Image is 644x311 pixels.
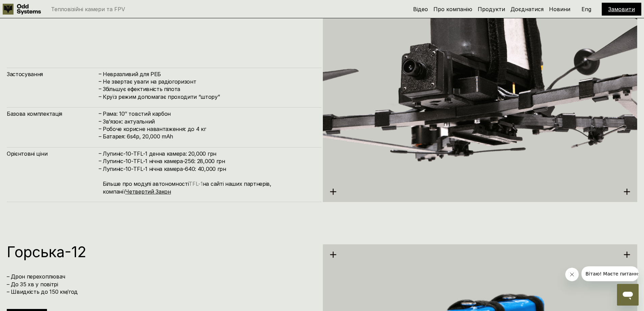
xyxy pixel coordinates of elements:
[608,6,635,13] a: Замовити
[51,6,125,12] p: Тепловізійні камери та FPV
[99,125,101,132] h4: –
[103,70,315,78] h4: Невразливий для РЕБ
[99,110,101,117] h4: –
[581,6,591,12] p: Eng
[99,85,101,92] h4: –
[103,165,315,196] h4: Лупиніс-10-TFL-1 нічна камера-640: 40,000 грн Більше про модулі автономності на сайті наших партн...
[103,93,315,101] h4: Круїз режим допомагає проходити “штору”
[125,188,171,195] a: Четвертий Закон
[99,70,101,77] h4: –
[565,268,579,281] iframe: Закрыть сообщение
[4,5,62,10] span: Вітаю! Маєте питання?
[478,6,505,13] a: Продукти
[433,6,472,13] a: Про компанію
[7,110,98,117] h4: Базова комплектація
[7,244,315,259] h1: Горська-12
[99,132,101,140] h4: –
[549,6,570,13] a: Новини
[413,6,428,13] a: Відео
[99,117,101,125] h4: –
[99,93,101,100] h4: –
[103,125,315,133] h4: Робоче корисне навантаження: до 4 кг
[99,150,101,157] h4: –
[103,133,315,140] h4: Батарея: 6s4p, 20,000 mAh
[99,165,101,172] h4: –
[581,266,639,281] iframe: Сообщение от компании
[103,85,315,93] h4: Збільшує ефективність пілота
[7,273,315,295] h4: – Дрон перехоплювач – До 35 хв у повітрі – Швидкість до 150 км/год
[7,70,98,78] h4: Застосування
[99,77,101,85] h4: –
[103,78,315,85] h4: Не звертає уваги на радіогоризонт
[189,180,202,187] a: TFL-1
[103,150,315,157] h4: Лупиніс-10-TFL-1 денна камера: 20,000 грн
[510,6,544,13] a: Доєднатися
[7,150,98,157] h4: Орієнтовні ціни
[103,118,315,125] h4: Зв’язок: актуальний
[103,110,315,117] h4: Рама: 10’’ товстий карбон
[99,157,101,164] h4: –
[617,284,639,306] iframe: Кнопка запуска окна обмена сообщениями
[103,157,315,165] h4: Лупиніс-10-TFL-1 нічна камера-256: 28,000 грн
